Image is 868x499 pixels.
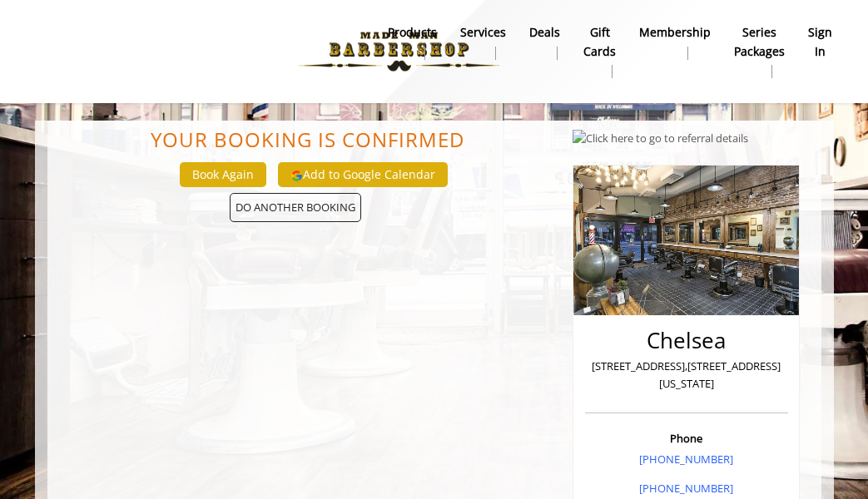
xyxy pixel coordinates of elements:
[796,21,844,64] a: sign insign in
[808,23,832,61] b: sign in
[627,21,722,64] a: MembershipMembership
[573,130,748,147] img: Click here to go to referral details
[639,23,711,42] b: Membership
[180,162,266,186] button: Book Again
[583,23,616,61] b: gift cards
[285,6,513,97] img: Made Man Barbershop logo
[572,21,627,82] a: Gift cardsgift cards
[589,358,784,393] p: [STREET_ADDRESS],[STREET_ADDRESS][US_STATE]
[376,21,449,64] a: Productsproducts
[734,23,785,61] b: Series packages
[460,23,506,42] b: Services
[722,21,796,82] a: Series packagesSeries packages
[278,162,448,187] button: Add to Google Calendar
[639,452,733,467] a: [PHONE_NUMBER]
[230,193,361,222] span: DO ANOTHER BOOKING
[449,21,518,64] a: ServicesServices
[388,23,437,42] b: products
[639,481,733,496] a: [PHONE_NUMBER]
[589,329,784,353] h2: Chelsea
[529,23,560,42] b: Deals
[589,432,784,444] h3: Phone
[68,129,548,151] center: Your Booking is confirmed
[518,21,572,64] a: DealsDeals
